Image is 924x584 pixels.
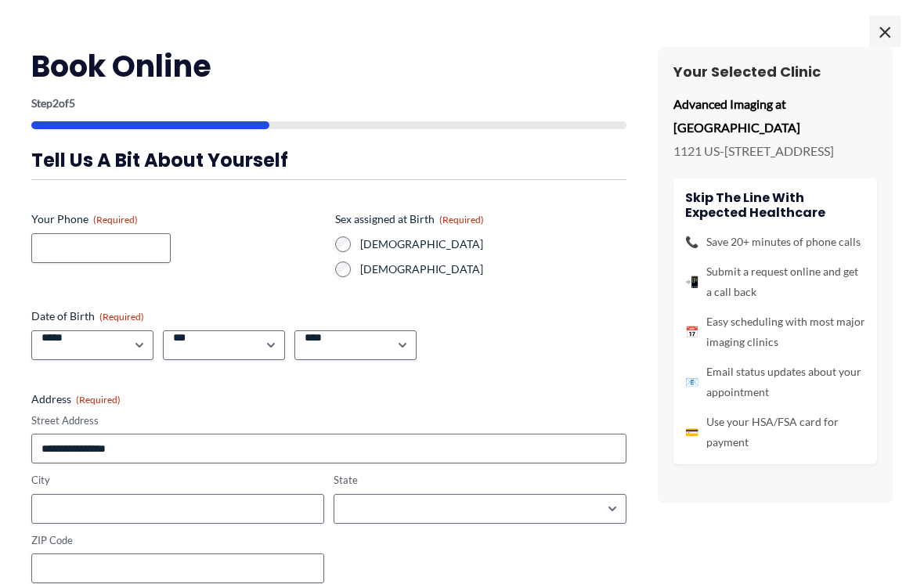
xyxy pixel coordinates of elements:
span: (Required) [76,394,121,406]
span: × [869,16,901,47]
span: 📅 [685,322,698,342]
p: Step of [31,98,626,109]
h2: Book Online [31,47,626,85]
legend: Date of Birth [31,308,144,324]
h3: Your Selected Clinic [673,63,877,81]
li: Easy scheduling with most major imaging clinics [685,312,865,352]
label: [DEMOGRAPHIC_DATA] [360,236,626,252]
h3: Tell us a bit about yourself [31,148,626,172]
h4: Skip the line with Expected Healthcare [685,190,865,220]
li: Submit a request online and get a call back [685,261,865,302]
p: Advanced Imaging at [GEOGRAPHIC_DATA] [673,92,877,139]
span: 2 [52,96,59,110]
legend: Address [31,391,121,407]
label: Your Phone [31,211,323,227]
legend: Sex assigned at Birth [335,211,484,227]
span: (Required) [93,214,138,225]
li: Use your HSA/FSA card for payment [685,412,865,452]
span: 📧 [685,372,698,392]
label: State [334,473,626,488]
label: Street Address [31,413,626,428]
label: ZIP Code [31,533,324,548]
span: 📞 [685,232,698,252]
span: (Required) [99,311,144,323]
li: Email status updates about your appointment [685,362,865,402]
span: (Required) [439,214,484,225]
span: 📲 [685,272,698,292]
p: 1121 US-[STREET_ADDRESS] [673,139,877,163]
label: City [31,473,324,488]
li: Save 20+ minutes of phone calls [685,232,865,252]
span: 💳 [685,422,698,442]
span: 5 [69,96,75,110]
label: [DEMOGRAPHIC_DATA] [360,261,626,277]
